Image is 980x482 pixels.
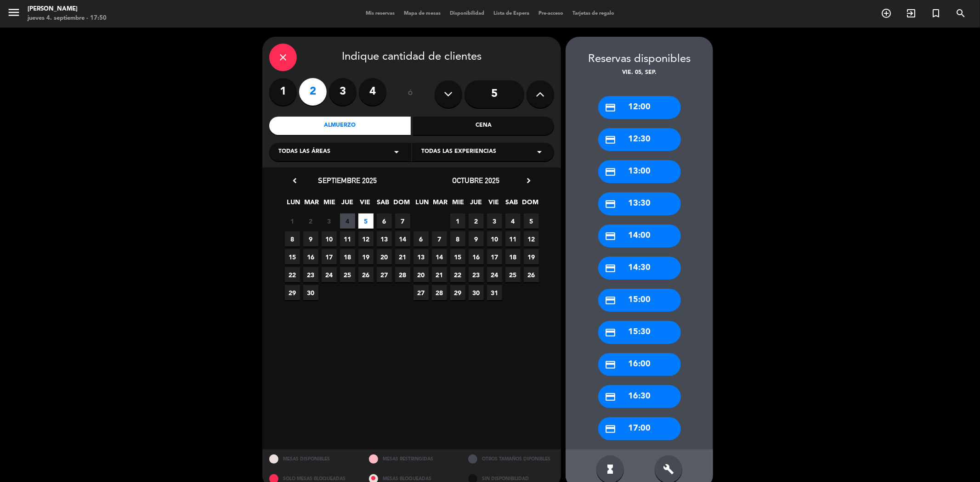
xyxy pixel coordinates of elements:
[605,359,617,370] i: credit_card
[285,267,300,282] span: 22
[469,213,484,229] span: 2
[524,249,539,264] span: 19
[377,267,392,282] span: 27
[663,464,674,475] i: build
[598,321,681,344] div: 15:30
[376,197,391,212] span: SAB
[524,231,539,247] span: 12
[598,385,681,408] div: 16:30
[487,213,502,229] span: 3
[262,449,362,469] div: MESAS DISPONIBLES
[28,14,107,23] div: jueves 4. septiembre - 17:50
[598,96,681,119] div: 12:00
[414,285,429,300] span: 27
[322,249,337,264] span: 17
[377,249,392,264] span: 20
[566,50,713,68] div: Reservas disponibles
[487,231,502,247] span: 10
[303,285,318,300] span: 30
[489,11,534,16] span: Lista de Espera
[322,213,337,229] span: 3
[469,231,484,247] span: 9
[285,285,300,300] span: 29
[414,231,429,247] span: 6
[414,267,429,282] span: 20
[340,249,355,264] span: 18
[605,134,617,146] i: credit_card
[445,11,489,16] span: Disponibilidad
[391,146,402,157] i: arrow_drop_down
[955,8,966,19] i: search
[598,417,681,440] div: 17:00
[432,231,447,247] span: 7
[505,231,521,247] span: 11
[598,128,681,151] div: 12:30
[605,391,617,403] i: credit_card
[487,267,502,282] span: 24
[395,249,410,264] span: 21
[285,249,300,264] span: 15
[524,213,539,229] span: 5
[304,197,319,212] span: MAR
[278,52,289,63] i: close
[340,267,355,282] span: 25
[605,464,616,475] i: hourglass_full
[413,117,555,135] div: Cena
[534,11,568,16] span: Pre-acceso
[605,263,617,274] i: credit_card
[421,147,496,157] span: Todas las experiencias
[450,267,465,282] span: 22
[358,249,374,264] span: 19
[361,11,399,16] span: Mis reservas
[340,213,355,229] span: 4
[522,197,538,212] span: DOM
[303,249,318,264] span: 16
[505,249,521,264] span: 18
[303,267,318,282] span: 23
[450,249,465,264] span: 15
[303,213,318,229] span: 2
[318,176,377,185] span: septiembre 2025
[605,295,617,306] i: credit_card
[605,230,617,242] i: credit_card
[399,11,445,16] span: Mapa de mesas
[377,231,392,247] span: 13
[7,6,21,19] i: menu
[358,231,374,247] span: 12
[358,197,373,212] span: VIE
[329,78,357,106] label: 3
[395,267,410,282] span: 28
[28,5,107,14] div: [PERSON_NAME]
[299,78,327,106] label: 2
[605,198,617,210] i: credit_card
[450,213,465,229] span: 1
[906,8,917,19] i: exit_to_app
[487,197,502,212] span: VIE
[322,267,337,282] span: 24
[598,353,681,376] div: 16:00
[340,231,355,247] span: 11
[568,11,619,16] span: Tarjetas de regalo
[605,102,617,113] i: credit_card
[285,231,300,247] span: 8
[396,78,425,110] div: ó
[930,8,941,19] i: turned_in_not
[377,213,392,229] span: 6
[605,166,617,178] i: credit_card
[432,249,447,264] span: 14
[504,197,520,212] span: SAB
[461,449,561,469] div: OTROS TAMAÑOS DIPONIBLES
[286,197,301,212] span: LUN
[269,44,554,71] div: Indique cantidad de clientes
[534,146,545,157] i: arrow_drop_down
[358,267,374,282] span: 26
[359,78,386,106] label: 4
[322,197,337,212] span: MIE
[290,176,300,185] i: chevron_left
[269,78,297,106] label: 1
[433,197,448,212] span: MAR
[469,285,484,300] span: 30
[450,285,465,300] span: 29
[487,249,502,264] span: 17
[394,197,409,212] span: DOM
